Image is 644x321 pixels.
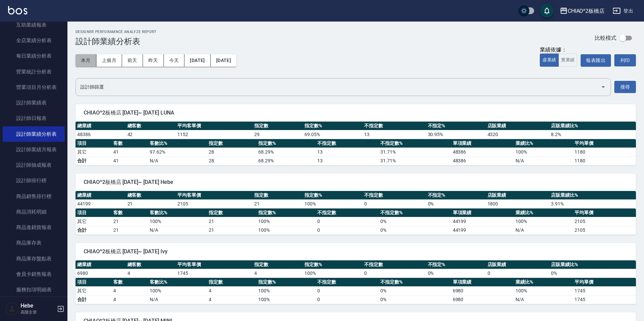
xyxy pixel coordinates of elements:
th: 指定數% [303,122,362,130]
td: 0 [486,269,549,278]
td: 合計 [76,295,112,304]
td: N/A [148,295,207,304]
div: CHIAO^2板橋店 [568,7,605,15]
td: 100% [257,295,316,304]
td: 100 % [303,269,362,278]
th: 不指定數 [362,191,426,200]
button: 搜尋 [614,81,636,93]
th: 單項業績 [451,139,514,148]
td: 100 % [148,286,207,295]
td: 其它 [76,217,112,226]
td: 100 % [148,217,207,226]
th: 客數比% [148,278,207,287]
td: 4320 [486,130,549,139]
th: 客數比% [148,139,207,148]
span: CHIAO^2板橋店 [DATE]~ [DATE] Hebe [84,179,628,186]
th: 客數 [112,278,148,287]
button: [DATE] [184,54,210,67]
div: 業績依據： [540,46,577,54]
p: 比較模式 [595,34,616,41]
span: CHIAO^2板橋店 [DATE]~ [DATE] Ivy [84,248,628,255]
td: 0% [379,295,451,304]
button: 上個月 [96,54,122,67]
a: 設計師業績表 [3,95,65,110]
td: 68.29 % [257,148,316,156]
td: 28 [207,148,257,156]
th: 店販業績 [486,260,549,269]
span: CHIAO^2板橋店 [DATE]~ [DATE] LUNA [84,109,628,116]
td: 1800 [486,199,549,208]
th: 不指定數% [379,208,451,217]
table: a dense table [76,278,636,304]
table: a dense table [76,191,636,208]
a: 服務扣項明細表 [3,282,65,297]
th: 單項業績 [451,208,514,217]
th: 平均客單價 [176,260,253,269]
th: 店販業績 [486,191,549,200]
th: 指定數 [207,278,257,287]
td: 69.05 % [303,130,362,139]
a: 營業統計分析表 [3,64,65,79]
button: 實業績 [558,54,577,67]
th: 客數 [112,208,148,217]
th: 項目 [76,278,112,287]
th: 總業績 [76,191,126,200]
td: 21 [126,199,176,208]
td: 0 [316,295,379,304]
th: 不指定數 [316,278,379,287]
td: 4 [126,269,176,278]
th: 不指定數 [362,260,426,269]
a: 商品庫存盤點表 [3,251,65,266]
a: 商品進銷貨報表 [3,220,65,235]
td: 44199 [76,199,126,208]
td: 68.29% [257,156,316,165]
td: 合計 [76,226,112,234]
td: 28 [207,156,257,165]
td: 0 % [549,269,636,278]
td: 0 [316,286,379,295]
button: 前天 [122,54,143,67]
td: 4 [112,286,148,295]
th: 指定數% [303,260,362,269]
button: CHIAO^2板橋店 [557,4,608,18]
td: 0% [379,226,451,234]
td: 100 % [303,199,362,208]
th: 不指定數 [316,139,379,148]
input: 選擇設計師 [79,81,598,93]
td: 100 % [257,217,316,226]
button: 報表匯出 [581,54,611,67]
th: 單項業績 [451,278,514,287]
td: 0 % [379,286,451,295]
th: 店販業績 [486,122,549,130]
button: 登出 [610,5,636,17]
td: N/A [514,156,573,165]
a: 會員卡銷售報表 [3,266,65,282]
td: 97.62 % [148,148,207,156]
td: 44199 [451,226,514,234]
td: 21 [207,226,257,234]
th: 不指定% [426,122,486,130]
td: 100 % [257,286,316,295]
th: 業績比% [514,139,573,148]
button: 列印 [614,54,636,66]
td: 4 [112,295,148,304]
td: 其它 [76,148,112,156]
th: 店販業績比% [549,191,636,200]
th: 總業績 [76,122,126,130]
td: 0 % [426,199,486,208]
th: 項目 [76,139,112,148]
td: 6980 [451,295,514,304]
td: 4 [207,286,257,295]
td: 2105 [573,226,636,234]
td: 44199 [451,217,514,226]
td: N/A [514,226,573,234]
td: 100 % [514,148,573,156]
td: 13 [316,148,379,156]
h5: Hebe [21,302,55,309]
td: 31.71% [379,156,451,165]
td: 0 [316,217,379,226]
a: 互助業績報表 [3,17,65,33]
h3: 設計師業績分析表 [76,37,157,46]
th: 不指定數% [379,278,451,287]
td: 29 [253,130,303,139]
